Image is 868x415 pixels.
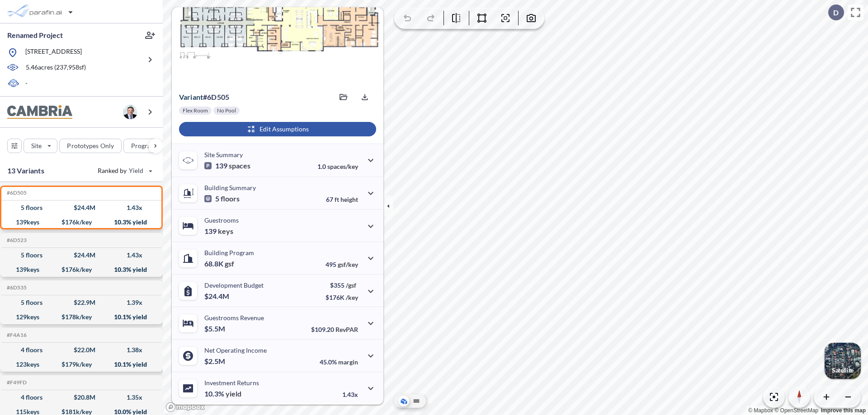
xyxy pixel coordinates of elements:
[218,227,233,236] span: keys
[346,281,356,289] span: /gsf
[342,391,358,398] p: 1.43x
[221,194,240,203] span: floors
[774,407,818,414] a: OpenStreetMap
[179,122,376,136] button: Edit Assumptions
[204,216,239,224] p: Guestrooms
[229,161,250,170] span: spaces
[411,396,422,406] button: Site Plan
[5,237,27,243] h5: Click to copy the code
[5,190,27,196] h5: Click to copy the code
[204,379,259,387] p: Investment Returns
[217,107,236,114] p: No Pool
[204,161,250,170] p: 139
[67,141,114,150] p: Prototypes Only
[833,9,839,17] p: D
[204,184,256,191] p: Building Summary
[340,196,358,203] span: height
[7,30,63,40] p: Renamed Project
[346,294,358,301] span: /key
[7,105,72,119] img: BrandImage
[825,343,861,379] button: Switcher ImageSatellite
[325,261,358,268] p: 495
[317,163,358,170] p: 1.0
[225,259,234,268] span: gsf
[821,407,866,414] a: Improve this map
[204,281,264,289] p: Development Budget
[825,343,861,379] img: Switcher Image
[25,47,82,58] p: [STREET_ADDRESS]
[748,407,773,414] a: Mapbox
[226,389,241,398] span: yield
[24,139,57,153] button: Site
[335,196,339,203] span: ft
[204,249,254,256] p: Building Program
[204,151,243,159] p: Site Summary
[398,396,409,406] button: Aerial View
[204,292,231,301] p: $24.4M
[7,165,44,176] p: 13 Variants
[320,358,358,366] p: 45.0%
[165,402,205,412] a: Mapbox homepage
[204,346,267,354] p: Net Operating Income
[204,357,226,366] p: $2.5M
[31,141,42,150] p: Site
[338,358,358,366] span: margin
[26,63,86,73] p: 5.46 acres ( 237,958 sf)
[123,139,172,153] button: Program
[5,284,27,291] h5: Click to copy the code
[832,367,854,374] p: Satellite
[335,326,358,333] span: RevPAR
[123,105,137,119] img: user logo
[179,93,229,102] p: # 6d505
[90,163,158,178] button: Ranked by Yield
[204,194,240,203] p: 5
[179,93,203,101] span: Variant
[311,326,358,333] p: $109.20
[325,294,358,301] p: $176K
[131,141,156,150] p: Program
[5,332,27,338] h5: Click to copy the code
[338,261,358,268] span: gsf/key
[129,166,144,175] span: Yield
[59,139,122,153] button: Prototypes Only
[5,379,27,386] h5: Click to copy the code
[204,259,234,268] p: 68.8K
[25,79,28,89] p: -
[325,281,358,289] p: $355
[204,389,241,398] p: 10.3%
[326,196,358,203] p: 67
[204,227,233,236] p: 139
[183,107,208,114] p: Flex Room
[327,163,358,170] span: spaces/key
[204,324,226,333] p: $5.5M
[204,314,264,322] p: Guestrooms Revenue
